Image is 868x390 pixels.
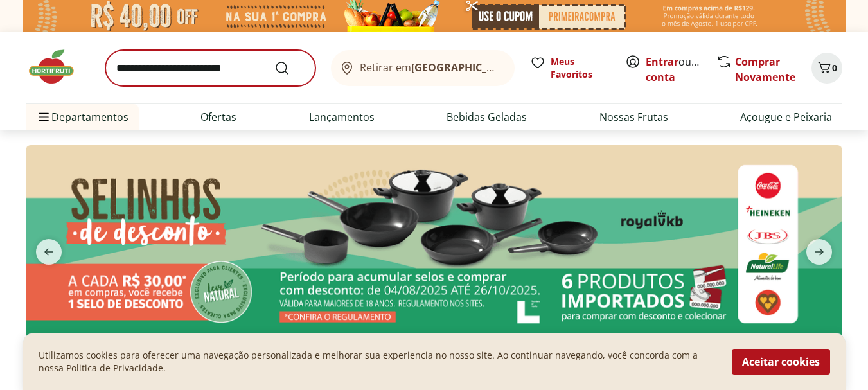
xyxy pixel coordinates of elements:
a: Ofertas [200,109,236,125]
a: Meus Favoritos [530,55,610,81]
a: Entrar [646,55,678,69]
button: Menu [36,102,51,132]
p: Utilizamos cookies para oferecer uma navegação personalizada e melhorar sua experiencia no nosso ... [39,349,716,375]
button: Carrinho [811,53,842,84]
a: Açougue e Peixaria [740,109,832,125]
span: Retirar em [360,62,502,73]
button: Aceitar cookies [732,349,830,375]
span: Meus Favoritos [551,55,610,81]
span: ou [646,54,703,85]
a: Comprar Novamente [735,55,795,84]
button: Submit Search [274,60,305,76]
a: Bebidas Geladas [447,109,527,125]
a: Criar conta [646,55,716,84]
a: Lançamentos [309,109,375,125]
a: Nossas Frutas [599,109,668,125]
span: Departamentos [36,102,128,132]
button: previous [26,239,72,265]
img: selinhos [26,145,842,343]
img: Hortifruti [26,48,90,86]
input: search [105,50,315,86]
button: next [796,239,842,265]
b: [GEOGRAPHIC_DATA]/[GEOGRAPHIC_DATA] [411,60,628,75]
button: Retirar em[GEOGRAPHIC_DATA]/[GEOGRAPHIC_DATA] [331,50,515,86]
span: 0 [832,62,837,74]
